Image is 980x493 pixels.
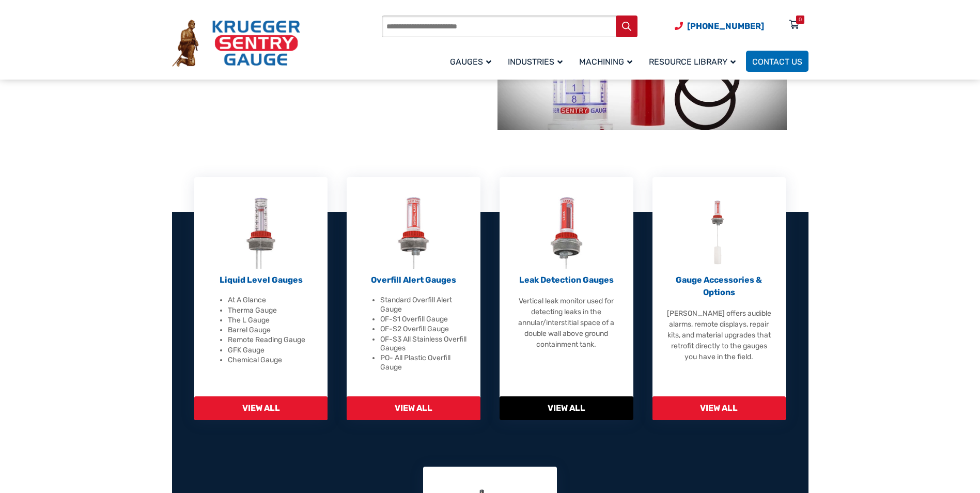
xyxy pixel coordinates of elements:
span: Resource Library [649,57,736,67]
img: Gauge Accessories & Options [703,197,736,269]
p: Leak Detection Gauges [512,274,620,286]
li: At A Glance [228,296,315,305]
li: Therma Gauge [228,306,315,315]
div: 0 [799,16,802,24]
p: Gauge Accessories & Options [665,274,773,299]
li: OF-S1 Overfill Gauge [380,315,468,324]
span: Machining [579,57,632,67]
p: Vertical leak monitor used for detecting leaks in the annular/interstitial space of a double wall... [512,296,620,350]
span: View All [194,396,328,420]
a: Liquid Level Gauges Liquid Level Gauges At A Glance Therma Gauge The L Gauge Barrel Gauge Remote ... [194,177,328,420]
a: Contact Us [746,51,808,72]
img: Krueger Sentry Gauge [172,20,300,67]
a: Phone Number (920) 434-8860 [675,20,764,33]
img: Overfill Alert Gauges [397,197,430,269]
a: Gauges [444,49,502,73]
a: Industries [502,49,573,73]
li: Standard Overfill Alert Gauge [380,296,468,314]
li: OF-S2 Overfill Gauge [380,325,468,334]
a: Leak Detection Gauges Leak Detection Gauges Vertical leak monitor used for detecting leaks in the... [500,177,633,420]
p: Overfill Alert Gauges [360,274,468,286]
li: PO- All Plastic Overfill Gauge [380,353,468,372]
li: Barrel Gauge [228,326,315,335]
li: Chemical Gauge [228,356,315,365]
p: [PERSON_NAME] offers audible alarms, remote displays, repair kits, and material upgrades that ret... [665,308,773,362]
li: The L Gauge [228,316,315,325]
li: Remote Reading Gauge [228,335,315,345]
img: Liquid Level Gauges [244,197,277,269]
span: View All [347,396,480,420]
span: View All [500,396,633,420]
a: Resource Library [643,49,746,73]
a: Gauge Accessories & Options Gauge Accessories & Options [PERSON_NAME] offers audible alarms, remo... [652,177,786,420]
a: Overfill Alert Gauges Overfill Alert Gauges Standard Overfill Alert Gauge OF-S1 Overfill Gauge OF... [347,177,480,420]
a: Machining [573,49,643,73]
span: Industries [508,57,563,67]
img: Leak Detection Gauges [550,197,583,269]
p: Liquid Level Gauges [207,274,315,286]
span: View All [652,396,786,420]
span: [PHONE_NUMBER] [687,21,764,31]
span: Contact Us [752,57,802,67]
li: GFK Gauge [228,346,315,355]
span: Gauges [450,57,491,67]
li: OF-S3 All Stainless Overfill Gauges [380,335,468,353]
